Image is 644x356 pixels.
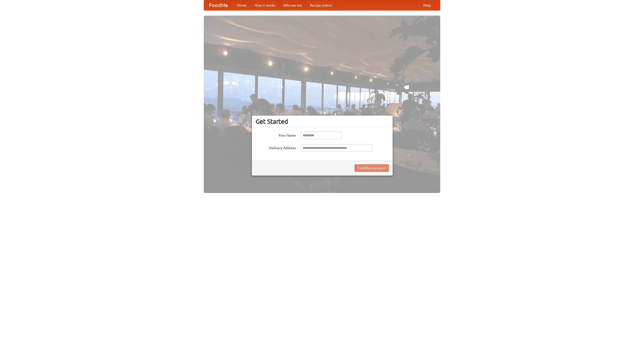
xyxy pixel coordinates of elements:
a: Home [233,0,251,10]
a: Who we are [279,0,306,10]
h3: Get Started [256,118,389,125]
a: Recipe videos [306,0,336,10]
button: Find Restaurants! [354,164,389,172]
a: Help [419,0,435,10]
a: FoodMe [204,0,233,10]
label: Your Name [256,132,296,138]
a: How it works [251,0,279,10]
label: Delivery Address [256,144,296,150]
